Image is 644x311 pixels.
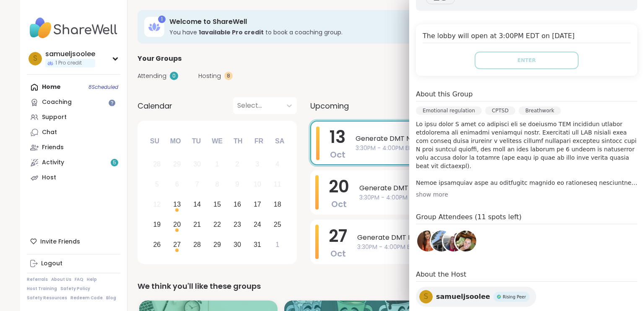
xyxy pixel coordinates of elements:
[187,132,205,150] div: Tu
[138,100,172,111] span: Calendar
[417,231,438,251] img: Izzy6449
[148,196,166,214] div: Not available Sunday, October 12th, 2025
[208,196,226,214] div: Choose Wednesday, October 15th, 2025
[234,219,241,230] div: 23
[27,170,120,185] a: Host
[27,95,120,110] a: Coaching
[70,295,103,301] a: Redeem Code
[188,176,206,194] div: Not available Tuesday, October 7th, 2025
[27,110,120,125] a: Support
[213,199,221,210] div: 15
[51,277,71,282] a: About Us
[27,256,120,271] a: Logout
[431,231,452,251] img: Dug
[330,248,346,259] span: Oct
[168,176,186,194] div: Not available Monday, October 6th, 2025
[255,158,259,170] div: 3
[248,236,266,254] div: Choose Friday, October 31st, 2025
[356,134,598,144] span: Generate DMT Naturally through breathwork
[248,196,266,214] div: Choose Friday, October 17th, 2025
[153,239,161,250] div: 26
[216,158,219,170] div: 1
[158,16,166,23] div: 1
[27,140,120,155] a: Friends
[173,158,181,170] div: 29
[193,199,201,210] div: 14
[442,229,465,253] a: Case7120
[229,132,247,150] div: Th
[475,52,579,69] button: Enter
[188,196,206,214] div: Choose Tuesday, October 14th, 2025
[175,179,179,190] div: 6
[155,179,159,190] div: 5
[27,13,120,43] img: ShareWell Nav Logo
[275,239,279,250] div: 1
[357,233,599,243] span: Generate DMT Naturally through breathwork
[208,155,226,174] div: Not available Wednesday, October 1st, 2025
[27,295,67,301] a: Safety Resources
[193,239,201,250] div: 28
[443,231,464,251] img: Case7120
[503,294,526,300] span: Rising Peer
[275,158,279,170] div: 4
[254,219,261,230] div: 24
[166,132,184,150] div: Mo
[193,158,201,170] div: 30
[42,98,72,106] div: Coaching
[42,113,67,122] div: Support
[274,199,281,210] div: 18
[42,174,56,182] div: Host
[235,179,239,190] div: 9
[517,57,536,64] span: Enter
[42,128,57,137] div: Chat
[113,159,116,166] span: 5
[208,215,226,233] div: Choose Wednesday, October 22nd, 2025
[234,199,241,210] div: 16
[274,219,281,230] div: 25
[27,125,120,140] a: Chat
[193,219,201,230] div: 21
[416,120,637,187] p: Lo ipsu dolor S amet co adipisci eli se doeiusmo TEM incididun utlabor etdolorema ali enimadmi ve...
[229,155,247,174] div: Not available Thursday, October 2nd, 2025
[153,219,161,230] div: 19
[430,229,453,253] a: Dug
[27,234,120,249] div: Invite Friends
[148,215,166,233] div: Choose Sunday, October 19th, 2025
[198,72,221,80] span: Hosting
[173,219,181,230] div: 20
[229,236,247,254] div: Choose Thursday, October 30th, 2025
[153,158,161,170] div: 28
[208,176,226,194] div: Not available Wednesday, October 8th, 2025
[41,259,62,268] div: Logout
[148,236,166,254] div: Choose Sunday, October 26th, 2025
[42,158,64,167] div: Activity
[109,99,115,106] iframe: Spotlight
[330,149,345,161] span: Oct
[359,183,599,193] span: Generate DMT Naturally through breathwork
[60,286,90,292] a: Safety Policy
[27,155,120,170] a: Activity5
[416,212,637,224] h4: Group Attendees (11 spots left)
[169,17,528,26] h3: Welcome to ShareWell
[168,155,186,174] div: Not available Monday, September 29th, 2025
[248,215,266,233] div: Choose Friday, October 24th, 2025
[169,28,528,36] h3: You have to book a coaching group.
[268,215,286,233] div: Choose Saturday, October 25th, 2025
[173,239,181,250] div: 27
[330,125,345,149] span: 13
[416,89,473,99] h4: About this Group
[188,215,206,233] div: Choose Tuesday, October 21st, 2025
[153,199,161,210] div: 12
[199,28,264,36] b: 1 available Pro credit
[213,239,221,250] div: 29
[310,100,349,111] span: Upcoming
[138,72,166,80] span: Attending
[188,236,206,254] div: Choose Tuesday, October 28th, 2025
[329,175,349,198] span: 20
[268,155,286,174] div: Not available Saturday, October 4th, 2025
[145,132,164,150] div: Su
[274,179,281,190] div: 11
[106,295,116,301] a: Blog
[148,176,166,194] div: Not available Sunday, October 5th, 2025
[416,287,536,307] a: ssamueljsooleeRising PeerRising Peer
